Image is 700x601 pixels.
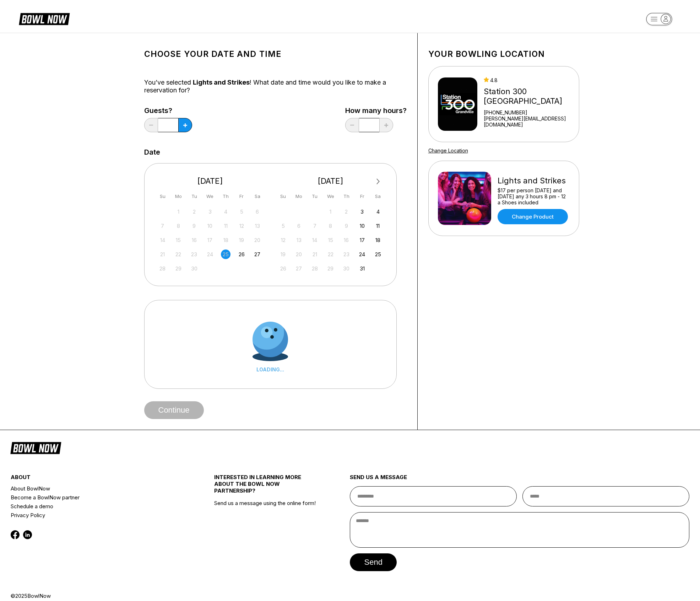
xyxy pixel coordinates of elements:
label: Guests? [144,107,192,114]
div: Not available Thursday, October 30th, 2025 [342,264,351,273]
div: Not available Thursday, October 16th, 2025 [342,235,351,245]
div: Not available Friday, September 5th, 2025 [237,207,246,216]
div: Choose Saturday, October 18th, 2025 [373,235,383,245]
div: [DATE] [276,176,386,186]
div: Tu [310,192,320,201]
a: Privacy Policy [11,511,180,520]
div: 4.8 [484,77,576,83]
div: Not available Friday, September 12th, 2025 [237,221,246,231]
button: Next Month [373,176,384,187]
span: Lights and Strikes [193,79,250,86]
div: Station 300 [GEOGRAPHIC_DATA] [484,87,576,106]
div: Choose Friday, September 26th, 2025 [237,249,246,259]
div: Sa [373,192,383,201]
div: Choose Friday, October 17th, 2025 [357,235,367,245]
div: Not available Wednesday, October 8th, 2025 [326,221,335,231]
div: Sa [253,192,262,201]
div: Not available Thursday, September 4th, 2025 [221,207,230,216]
div: Tu [189,192,199,201]
div: Choose Friday, October 10th, 2025 [357,221,367,231]
h1: Choose your Date and time [144,49,407,59]
div: Not available Sunday, October 26th, 2025 [278,264,288,273]
div: Not available Friday, September 19th, 2025 [237,235,246,245]
img: Station 300 Grandville [438,77,478,131]
div: Not available Saturday, September 6th, 2025 [253,207,262,216]
div: Choose Saturday, October 11th, 2025 [373,221,383,231]
div: Not available Sunday, September 28th, 2025 [158,264,167,273]
div: Not available Tuesday, October 21st, 2025 [310,249,320,259]
div: Not available Tuesday, September 30th, 2025 [189,264,199,273]
div: Choose Friday, October 3rd, 2025 [357,207,367,216]
div: Not available Tuesday, October 14th, 2025 [310,235,320,245]
div: Th [342,192,351,201]
div: Not available Thursday, October 2nd, 2025 [342,207,351,216]
div: Choose Saturday, September 27th, 2025 [253,249,262,259]
div: Not available Thursday, September 11th, 2025 [221,221,230,231]
div: Not available Monday, September 29th, 2025 [174,264,183,273]
div: Lights and Strikes [498,176,570,186]
div: Not available Monday, September 1st, 2025 [174,207,183,216]
div: Not available Monday, October 27th, 2025 [294,264,304,273]
img: Lights and Strikes [438,172,491,225]
div: Not available Monday, October 20th, 2025 [294,249,304,259]
div: Mo [294,192,304,201]
div: Not available Wednesday, October 29th, 2025 [326,264,335,273]
div: Su [278,192,288,201]
a: Change Location [428,147,468,154]
div: Mo [174,192,183,201]
div: Choose Saturday, October 25th, 2025 [373,249,383,259]
div: Not available Wednesday, September 10th, 2025 [205,221,215,231]
div: © 2025 BowlNow [11,592,689,599]
div: Not available Tuesday, September 16th, 2025 [189,235,199,245]
div: Send us a message using the online form! [214,458,316,592]
div: about [11,474,180,484]
div: Choose Saturday, October 4th, 2025 [373,207,383,216]
div: month 2025-10 [277,206,384,273]
button: send [350,553,396,571]
div: Not available Wednesday, October 22nd, 2025 [326,249,335,259]
a: Schedule a demo [11,502,180,511]
div: We [205,192,215,201]
div: We [326,192,335,201]
div: Not available Tuesday, October 7th, 2025 [310,221,320,231]
div: Not available Monday, September 22nd, 2025 [174,249,183,259]
div: [DATE] [155,176,265,186]
div: Choose Friday, October 31st, 2025 [357,264,367,273]
div: Not available Monday, October 6th, 2025 [294,221,304,231]
div: Not available Tuesday, September 9th, 2025 [189,221,199,231]
div: Fr [357,192,367,201]
div: Th [221,192,230,201]
div: Not available Sunday, September 21st, 2025 [158,249,167,259]
label: Date [144,148,160,156]
div: Not available Tuesday, September 23rd, 2025 [189,249,199,259]
h1: Your bowling location [428,49,579,59]
div: Not available Saturday, September 20th, 2025 [253,235,262,245]
div: Not available Sunday, September 7th, 2025 [158,221,167,231]
div: Not available Monday, October 13th, 2025 [294,235,304,245]
label: How many hours? [345,107,407,114]
div: Not available Sunday, October 5th, 2025 [278,221,288,231]
div: [PHONE_NUMBER] [484,109,576,116]
div: $17 per person [DATE] and [DATE] any 3 hours 8 pm - 12 a Shoes included [498,187,570,205]
div: Not available Wednesday, September 17th, 2025 [205,235,215,245]
a: About BowlNow [11,484,180,493]
div: Not available Sunday, October 19th, 2025 [278,249,288,259]
div: Fr [237,192,246,201]
div: INTERESTED IN LEARNING MORE ABOUT THE BOWL NOW PARTNERSHIP? [214,474,316,500]
div: Not available Tuesday, October 28th, 2025 [310,264,320,273]
div: Not available Wednesday, October 15th, 2025 [326,235,335,245]
div: You’ve selected ! What date and time would you like to make a reservation for? [144,79,407,94]
div: LOADING... [253,366,288,372]
div: Su [158,192,167,201]
div: Not available Wednesday, September 24th, 2025 [205,249,215,259]
div: Not available Wednesday, September 3rd, 2025 [205,207,215,216]
div: Not available Monday, September 15th, 2025 [174,235,183,245]
div: Not available Sunday, October 12th, 2025 [278,235,288,245]
div: Not available Thursday, October 9th, 2025 [342,221,351,231]
div: Not available Tuesday, September 2nd, 2025 [189,207,199,216]
div: Not available Thursday, September 18th, 2025 [221,235,230,245]
a: [PERSON_NAME][EMAIL_ADDRESS][DOMAIN_NAME] [484,116,576,128]
div: Choose Friday, October 24th, 2025 [357,249,367,259]
div: Not available Wednesday, October 1st, 2025 [326,207,335,216]
div: month 2025-09 [157,206,264,273]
